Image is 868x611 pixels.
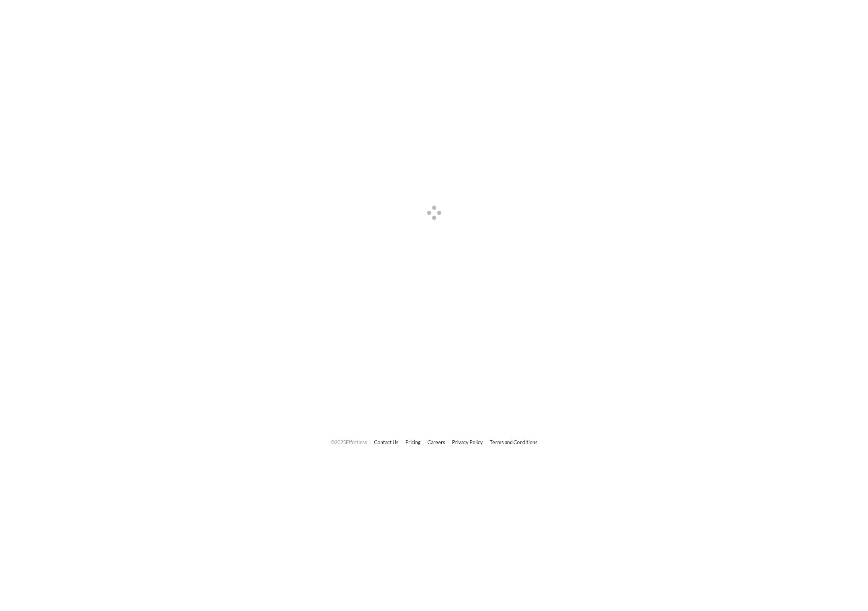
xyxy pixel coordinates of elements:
[427,439,445,445] a: Careers
[374,439,399,445] a: Contact Us
[452,439,483,445] a: Privacy Policy
[490,439,538,445] a: Terms and Conditions
[405,439,421,445] a: Pricing
[331,439,367,445] span: © 2025 Effortless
